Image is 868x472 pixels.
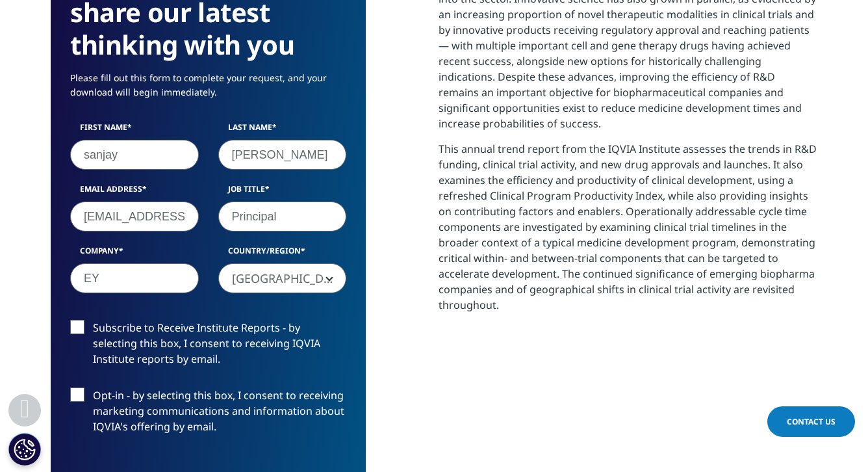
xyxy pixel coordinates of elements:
p: Please fill out this form to complete your request, and your download will begin immediately. [70,71,346,109]
button: Cookies Settings [8,433,41,465]
label: Job Title [218,183,347,202]
label: Last Name [218,122,347,140]
label: First Name [70,122,199,140]
label: Company [70,245,199,263]
label: Subscribe to Receive Institute Reports - by selecting this box, I consent to receiving IQVIA Inst... [70,320,346,374]
span: United States [218,263,347,293]
p: This annual trend report from the IQVIA Institute assesses the trends in R&D funding, clinical tr... [439,141,817,322]
span: Contact Us [787,416,836,427]
a: Contact Us [767,406,855,437]
label: Opt-in - by selecting this box, I consent to receiving marketing communications and information a... [70,387,346,441]
label: Country/Region [218,245,347,263]
label: Email Address [70,183,199,202]
span: United States [219,264,346,294]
